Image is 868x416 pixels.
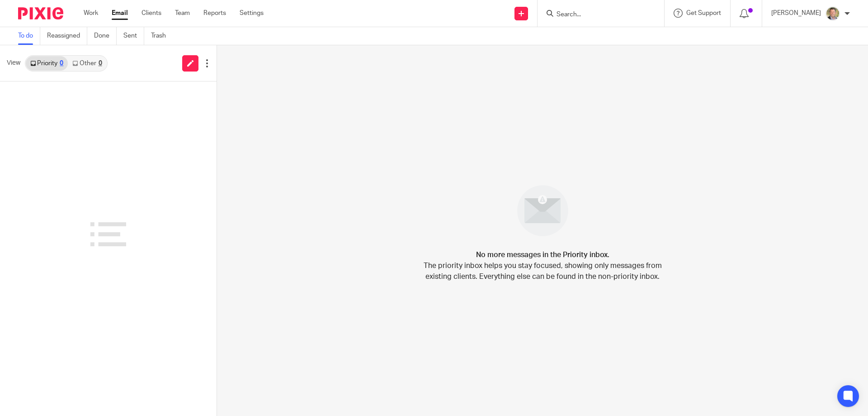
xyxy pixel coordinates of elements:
p: [PERSON_NAME] [771,9,821,18]
a: Work [84,9,98,18]
a: Trash [151,27,173,45]
a: Email [112,9,128,18]
a: Settings [240,9,264,18]
p: The priority inbox helps you stay focused, showing only messages from existing clients. Everythin... [423,260,662,282]
span: Get Support [686,10,721,16]
div: 0 [60,60,63,67]
h4: No more messages in the Priority inbox. [476,249,609,260]
a: Done [94,27,117,45]
img: image [511,179,574,242]
span: View [7,58,20,68]
a: Clients [142,9,161,18]
a: To do [18,27,40,45]
input: Search [556,11,637,19]
a: Other0 [68,56,106,71]
a: Reports [203,9,226,18]
a: Priority0 [26,56,68,71]
a: Sent [123,27,144,45]
img: Pixie [18,7,63,19]
img: High%20Res%20Andrew%20Price%20Accountants_Poppy%20Jakes%20photography-1118.jpg [826,6,840,21]
a: Reassigned [47,27,87,45]
div: 0 [99,60,102,67]
a: Team [175,9,190,18]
